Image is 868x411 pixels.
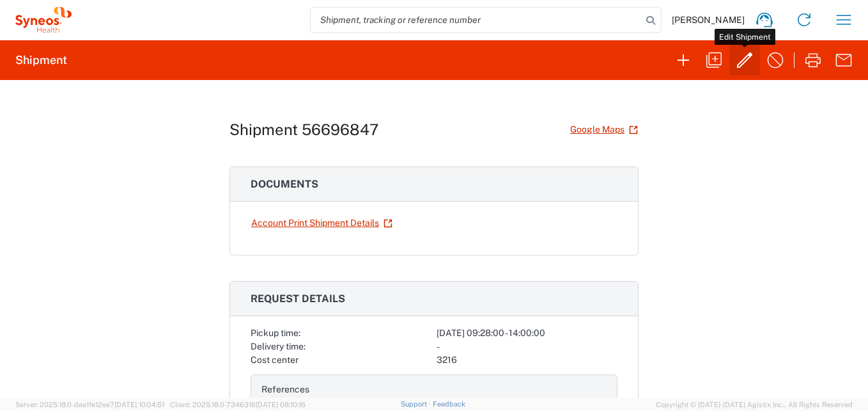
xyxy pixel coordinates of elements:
[433,400,465,408] a: Feedback
[251,328,300,338] span: Pickup time:
[256,401,306,408] span: [DATE] 08:10:16
[229,120,378,139] h1: Shipment 56696847
[251,178,318,190] span: Documents
[251,341,306,351] span: Delivery time:
[570,118,639,141] a: Google Maps
[261,384,309,394] span: References
[170,401,306,408] span: Client: 2025.18.0-7346316
[261,396,431,410] div: Project
[251,355,298,365] span: Cost center
[15,401,164,408] span: Server: 2025.18.0-daa1fe12ee7
[401,400,433,408] a: Support
[672,14,745,26] span: [PERSON_NAME]
[251,293,345,305] span: Request details
[311,8,642,32] input: Shipment, tracking or reference number
[437,396,607,410] div: 7041203
[437,326,617,340] div: [DATE] 09:28:00 - 14:00:00
[15,52,67,68] h2: Shipment
[114,401,164,408] span: [DATE] 10:04:51
[437,340,617,353] div: -
[656,399,853,410] span: Copyright © [DATE]-[DATE] Agistix Inc., All Rights Reserved
[437,353,617,367] div: 3216
[251,212,393,234] a: Account Print Shipment Details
